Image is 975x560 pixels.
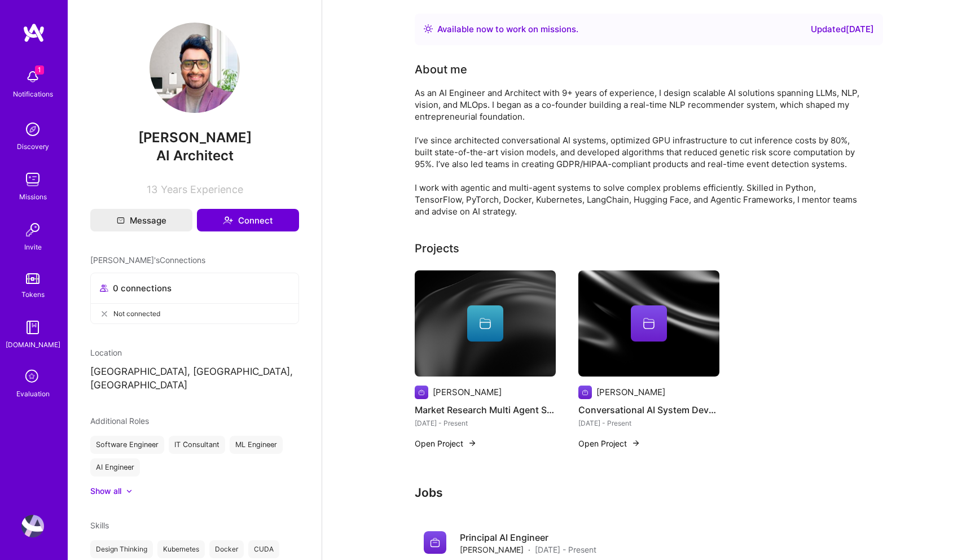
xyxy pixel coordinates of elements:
button: Connect [197,209,299,231]
div: Kubernetes [157,540,205,558]
img: User Avatar [150,23,240,113]
div: Available now to work on missions . [437,23,578,36]
img: Company logo [415,386,428,399]
h4: Principal AI Engineer [460,531,596,544]
div: [PERSON_NAME] [433,386,502,398]
p: [GEOGRAPHIC_DATA], [GEOGRAPHIC_DATA], [GEOGRAPHIC_DATA] [90,365,299,392]
div: Location [90,347,299,358]
span: Not connected [113,308,160,320]
div: Discovery [17,141,49,152]
i: icon SelectionTeam [22,366,43,388]
div: As an AI Engineer and Architect with 9+ years of experience, I design scalable AI solutions spann... [415,87,866,217]
span: Additional Roles [90,416,149,426]
img: tokens [26,273,39,284]
img: arrow-right [631,439,640,448]
div: [DATE] - Present [578,417,719,429]
i: icon CloseGray [100,309,109,318]
div: Software Engineer [90,436,164,454]
span: 1 [35,65,44,75]
div: About me [415,61,467,78]
div: [DOMAIN_NAME] [6,339,60,351]
img: cover [578,270,719,377]
span: [PERSON_NAME] [460,544,524,555]
img: arrow-right [468,439,477,448]
span: AI Architect [156,147,234,164]
img: Company logo [424,531,446,554]
img: Availability [424,24,433,33]
img: teamwork [21,168,44,191]
div: Updated [DATE] [811,23,874,36]
h4: Market Research Multi Agent System [415,403,556,417]
button: 0 connectionsNot connected [90,273,299,324]
span: [PERSON_NAME]'s Connections [90,254,205,266]
div: Design Thinking [90,540,153,558]
div: [DATE] - Present [415,417,556,429]
img: discovery [21,118,44,141]
div: CUDA [248,540,279,558]
button: Open Project [415,438,477,449]
button: Open Project [578,438,640,449]
span: Skills [90,520,109,530]
div: Docker [209,540,244,558]
i: icon Mail [117,216,125,224]
div: IT Consultant [169,436,225,454]
h4: Conversational AI System Development [578,403,719,417]
div: Missions [19,191,47,203]
img: Company logo [578,386,592,399]
div: ML Engineer [230,436,283,454]
div: Evaluation [16,388,50,400]
img: User Avatar [21,515,44,537]
img: cover [415,270,556,377]
span: [PERSON_NAME] [90,129,299,146]
span: Years Experience [161,183,243,195]
div: [PERSON_NAME] [596,386,665,398]
div: Show all [90,485,121,497]
i: icon Connect [223,215,233,225]
div: Invite [24,241,42,253]
div: Tokens [21,288,45,300]
button: Message [90,209,192,231]
i: icon Collaborator [100,284,108,292]
span: · [528,544,530,555]
div: Notifications [13,88,53,100]
span: 13 [147,183,157,195]
div: Projects [415,240,459,257]
img: bell [21,65,44,88]
h3: Jobs [415,485,883,500]
img: Invite [21,218,44,241]
div: AI Engineer [90,458,140,476]
a: User Avatar [19,515,47,537]
img: guide book [21,316,44,339]
img: logo [23,23,45,43]
span: 0 connections [113,282,172,294]
span: [DATE] - Present [535,544,596,555]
